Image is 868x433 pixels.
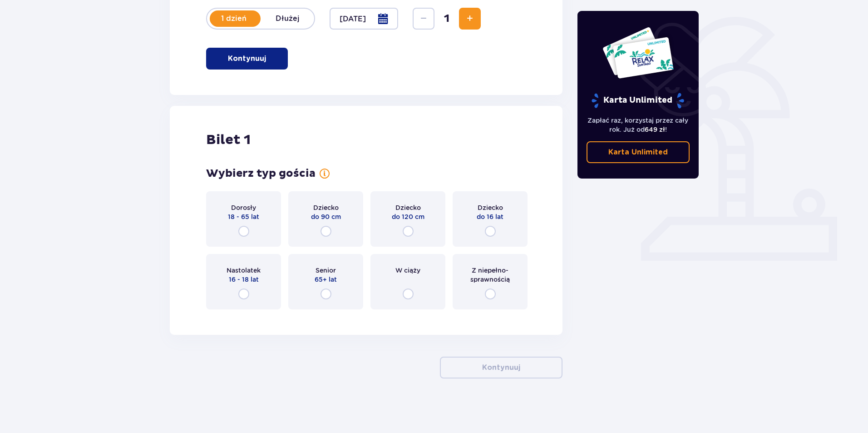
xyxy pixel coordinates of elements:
button: Kontynuuj [440,357,562,378]
button: Kontynuuj [206,48,288,70]
span: Dorosły [231,203,256,212]
p: Dłużej [261,14,314,24]
p: Kontynuuj [482,363,520,373]
span: 65+ lat [315,275,337,284]
span: Nastolatek [227,266,261,275]
h2: Bilet 1 [206,131,251,149]
span: Dziecko [313,203,339,212]
span: do 16 lat [477,212,503,221]
span: 18 - 65 lat [228,212,259,221]
button: Zwiększ [459,8,481,30]
span: do 120 cm [392,212,424,221]
span: Senior [316,266,336,275]
img: Dwie karty całoroczne do Suntago z napisem 'UNLIMITED RELAX', na białym tle z tropikalnymi liśćmi... [602,26,674,79]
p: Karta Unlimited [591,93,685,109]
span: do 90 cm [311,212,341,221]
span: W ciąży [395,266,420,275]
p: Zapłać raz, korzystaj przez cały rok. Już od ! [587,116,690,134]
p: Kontynuuj [228,54,266,64]
button: Zmniejsz [413,8,434,30]
span: Dziecko [478,203,503,212]
a: Karta Unlimited [587,141,690,163]
p: Karta Unlimited [608,147,668,157]
span: 649 zł [645,126,665,133]
span: Z niepełno­sprawnością [461,266,519,284]
p: 1 dzień [207,14,261,24]
span: Dziecko [395,203,421,212]
h3: Wybierz typ gościa [206,167,316,180]
span: 1 [436,12,457,25]
span: 16 - 18 lat [229,275,259,284]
